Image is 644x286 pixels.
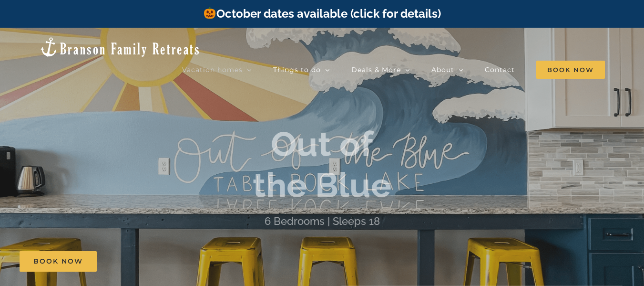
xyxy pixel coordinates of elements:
span: Vacation homes [182,66,243,73]
img: Branson Family Retreats Logo [39,36,201,58]
b: Out of the Blue [253,124,391,205]
span: Deals & More [351,66,401,73]
span: Book Now [33,257,83,265]
a: Book Now [20,251,97,272]
span: Contact [485,66,515,73]
nav: Main Menu [182,60,605,79]
a: Vacation homes [182,60,252,79]
a: Deals & More [351,60,410,79]
img: 🎃 [204,7,215,19]
span: About [431,66,454,73]
a: Contact [485,60,515,79]
span: Book Now [536,61,605,79]
a: October dates available (click for details) [203,7,440,21]
a: About [431,60,463,79]
a: Things to do [273,60,330,79]
span: Things to do [273,66,321,73]
h4: 6 Bedrooms | Sleeps 18 [265,215,380,227]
